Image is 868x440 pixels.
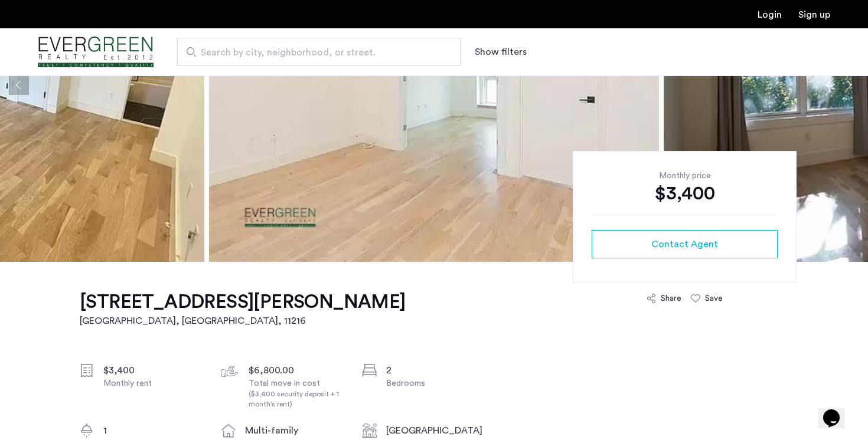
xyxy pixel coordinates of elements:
iframe: chat widget [818,393,856,428]
span: Search by city, neighborhood, or street. [201,45,428,60]
a: Registration [798,10,830,19]
button: button [592,230,778,258]
div: $3,400 [592,182,778,205]
div: 1 [103,423,203,438]
button: Show or hide filters [475,45,527,59]
div: $6,800.00 [249,363,348,377]
div: Monthly rent [103,377,203,389]
button: Previous apartment [9,75,29,95]
a: [STREET_ADDRESS][PERSON_NAME][GEOGRAPHIC_DATA], [GEOGRAPHIC_DATA], 11216 [80,290,406,328]
a: Cazamio Logo [38,30,154,74]
h1: [STREET_ADDRESS][PERSON_NAME] [80,290,406,314]
div: ($3,400 security deposit + 1 month's rent) [249,389,348,409]
h2: [GEOGRAPHIC_DATA], [GEOGRAPHIC_DATA] , 11216 [80,314,406,328]
div: 2 [386,363,485,377]
div: Share [661,293,681,304]
img: logo [38,30,154,74]
div: $3,400 [103,363,203,377]
input: Apartment Search [177,38,461,66]
div: Bedrooms [386,377,485,389]
div: [GEOGRAPHIC_DATA] [386,423,485,438]
div: Save [705,293,723,304]
div: Monthly price [592,170,778,182]
button: Next apartment [839,75,859,95]
span: Contact Agent [651,237,718,251]
div: multi-family [245,423,344,438]
a: Login [758,10,782,19]
div: Total move in cost [249,377,348,409]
